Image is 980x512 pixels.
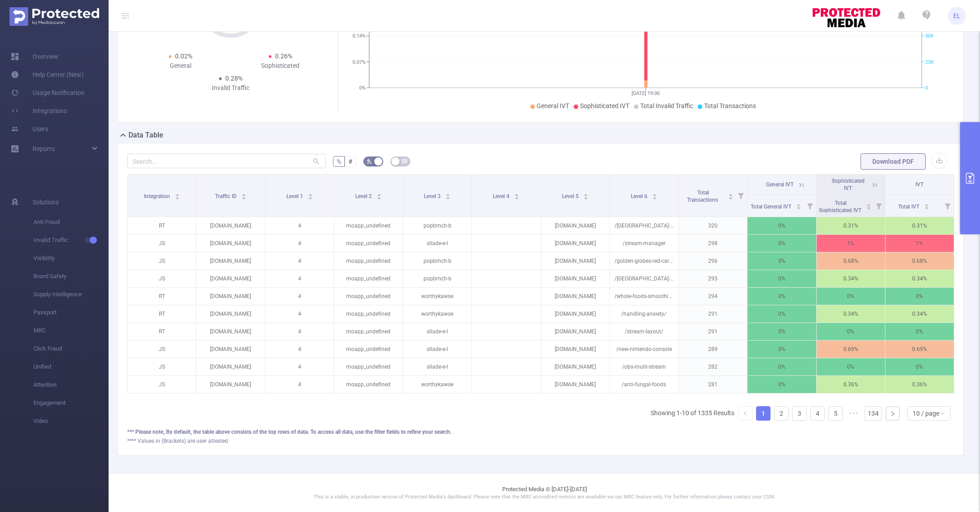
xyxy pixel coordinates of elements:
[679,270,747,287] p: 295
[196,341,265,358] p: [DOMAIN_NAME]
[925,33,934,39] tspan: 50K
[885,235,954,252] p: 1%
[446,192,451,195] i: icon: caret-up
[128,358,196,375] p: JS
[738,406,752,421] li: Previous Page
[756,406,771,421] li: 1
[403,323,471,340] p: sllade-e-l
[334,323,403,340] p: moapp_undefined
[610,217,678,234] p: /[GEOGRAPHIC_DATA]-street-style/
[196,323,265,340] p: [DOMAIN_NAME]
[747,235,816,252] p: 0%
[376,192,382,198] div: Sort
[885,270,954,287] p: 0.34%
[33,412,109,430] span: Video
[766,181,794,188] span: General IVT
[128,130,163,141] h2: Data Table
[679,252,747,270] p: 296
[308,196,313,199] i: icon: caret-down
[376,196,381,199] i: icon: caret-down
[403,288,471,305] p: worthykawse
[266,288,334,305] p: 4
[829,407,842,420] a: 5
[631,193,649,199] span: Level 6
[747,270,816,287] p: 0%
[941,195,954,217] i: Filter menu
[734,175,747,217] i: Filter menu
[337,158,341,165] span: %
[493,193,511,199] span: Level 4
[11,66,84,84] a: Help Center (New)
[334,341,403,358] p: moapp_undefined
[33,213,109,231] span: Anti-Fraud
[33,249,109,267] span: Visibility
[175,52,192,60] span: 0.02%
[828,406,843,421] li: 5
[913,407,939,420] div: 10 / page
[679,235,747,252] p: 298
[175,196,180,199] i: icon: caret-down
[819,200,863,213] span: Total Sophisticated IVT
[747,252,816,270] p: 0%
[196,358,265,375] p: [DOMAIN_NAME]
[679,323,747,340] p: 291
[817,252,885,270] p: 0.68%
[610,252,678,270] p: /golden-globes-red-carpet-2025
[196,217,265,234] p: [DOMAIN_NAME]
[847,406,861,421] li: Next 5 Pages
[924,206,929,209] i: icon: caret-down
[275,52,292,60] span: 0.26%
[728,192,733,195] i: icon: caret-up
[127,154,326,168] input: Search...
[679,358,747,375] p: 282
[334,217,403,234] p: moapp_undefined
[872,195,885,217] i: Filter menu
[33,285,109,303] span: Supply Intelligence
[652,192,657,195] i: icon: caret-up
[11,120,48,138] a: Users
[33,303,109,322] span: Passport
[704,102,756,109] span: Total Transactions
[583,192,589,198] div: Sort
[33,145,55,152] span: Reports
[796,203,801,205] i: icon: caret-up
[541,341,609,358] p: [DOMAIN_NAME]
[915,181,923,188] span: IVT
[445,192,451,198] div: Sort
[334,376,403,393] p: moapp_undefined
[403,217,471,234] p: popbrnch-b
[286,193,304,199] span: Level 1
[196,376,265,393] p: [DOMAIN_NAME]
[355,193,373,199] span: Level 2
[687,190,719,203] span: Total Transactions
[359,85,366,91] tspan: 0%
[376,192,381,195] i: icon: caret-up
[817,305,885,322] p: 0.34%
[308,192,313,198] div: Sort
[817,270,885,287] p: 0.34%
[817,288,885,305] p: 0%
[541,305,609,322] p: [DOMAIN_NAME]
[747,341,816,358] p: 0%
[865,407,881,420] a: 134
[334,270,403,287] p: moapp_undefined
[334,235,403,252] p: moapp_undefined
[402,158,407,164] i: icon: table
[266,252,334,270] p: 4
[541,288,609,305] p: [DOMAIN_NAME]
[33,394,109,412] span: Engagement
[128,235,196,252] p: JS
[266,358,334,375] p: 4
[196,288,265,305] p: [DOMAIN_NAME]
[266,323,334,340] p: 4
[811,407,824,420] a: 4
[366,158,372,164] i: icon: bg-colors
[679,217,747,234] p: 320
[751,204,793,210] span: Total General IVT
[796,206,801,209] i: icon: caret-down
[679,376,747,393] p: 281
[925,85,928,91] tspan: 0
[241,196,246,199] i: icon: caret-down
[679,305,747,322] p: 291
[308,192,313,195] i: icon: caret-up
